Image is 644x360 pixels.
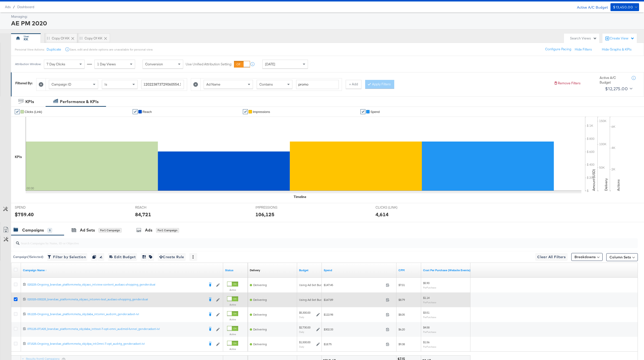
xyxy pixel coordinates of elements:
span: $147.45 [324,283,384,287]
span: Create Rule [159,254,184,260]
div: 106,125 [255,211,274,218]
input: Enter a search term [296,80,339,89]
div: $13,450.00 [613,4,633,10]
div: Performance & KPIs [60,99,99,105]
span: $18.75 [324,342,384,346]
div: 051225-Ongoing_brand:ae_platform:meta_obj:daba_int:omni_aud:crm_gender:adset-lvl [27,312,205,316]
button: Duplicate [47,47,61,52]
span: $1.14 [423,296,429,300]
span: $167.89 [324,298,384,302]
span: $3.51 [423,311,429,314]
text: Amount (USD) [591,169,596,191]
div: 84,721 [135,211,151,218]
div: 5 [48,228,52,233]
div: for 1 Campaign [99,228,122,233]
button: Clear All Filters [535,253,568,261]
div: $759.40 [15,211,34,218]
span: Delivering [253,313,267,316]
span: Spend [370,110,380,114]
div: 071525-Ongoing_brand:ae_platform:meta_obj:dpa_int:Omni-7-opt_aud:rtg_gender:adset-lvl [27,342,205,346]
input: Search Campaigns by Name, ID or Objective [19,236,579,246]
a: Dashboard [17,5,34,9]
a: 071525-Ongoing_brand:ae_platform:meta_obj:dpa_int:Omni-7-opt_aud:rtg_gender:adset-lvl [27,342,205,347]
span: Delivering [253,342,267,346]
div: Campaigns [22,227,44,233]
button: Edit Budget [108,253,137,261]
div: 020325-030225_brand:ae_platform:meta_obj:asc_int:omni-test_aud:asc-shopping_gender:dual [27,297,205,301]
div: Active A/C Budget [600,75,627,85]
div: Using Ad Set Budget [299,298,326,302]
button: Breakdowns [571,253,603,261]
span: Impressions [253,110,270,114]
div: Drag to reorder tab [47,37,50,39]
div: Ads [145,227,152,233]
div: Ad Sets [80,227,95,233]
button: Remove Filters [554,81,581,86]
button: Create Rule [158,253,186,261]
div: $12,275.00 [605,85,628,92]
a: Shows the current state of your Ad Campaign. [225,268,246,272]
sub: Per Purchase [423,316,436,319]
div: Active A/C Budget [572,3,608,11]
div: Timeline [294,195,306,199]
button: Filter by Selection [47,253,87,261]
span: Clear All Filters [537,254,566,260]
text: Actions [616,179,621,191]
label: Active [227,318,238,321]
a: Reflects the ability of your Ad Campaign to achieve delivery based on ad states, schedule and bud... [250,268,260,272]
div: KK [24,37,28,42]
span: Conversion [145,62,163,66]
div: 4,614 [376,211,389,218]
span: Campaign ID [52,82,71,87]
span: Delivering [253,327,267,331]
a: 070125-071425_brand:ae_platform:meta_obj:daba_int:test-7-opt-omni_aud:mid-funnel_gender:adset-lvl [27,327,205,332]
div: Create View [610,36,634,41]
span: $4.58 [423,325,429,329]
span: SPEND [15,205,52,210]
a: The average cost for each purchase tracked by your Custom Audience pixel on your website after pe... [423,268,470,272]
span: $302.33 [324,327,384,331]
button: + Add [346,80,361,89]
div: Save, edit and delete options are unavailable for personal view. [70,48,153,52]
a: 051225-Ongoing_brand:ae_platform:meta_obj:daba_int:omni_aud:crm_gender:adset-lvl [27,312,205,317]
span: Filter by Selection [49,254,86,260]
button: Hide Filters [575,47,592,52]
a: 020225-Ongoing_brand:ae_platform:meta_obj:asc_int:view-content_aud:asc-shopping_gender:dual [27,283,205,288]
a: ✔ [243,109,248,114]
span: 7 Day Clicks [47,62,65,66]
span: $122.98 [324,313,384,316]
sub: Per Purchase [423,345,436,348]
span: $1.56 [423,340,429,344]
span: CLICKS (LINK) [376,205,412,210]
span: Reach [143,110,152,114]
div: Search Views [570,36,597,41]
label: Active [227,288,238,291]
span: Ads [5,5,11,9]
span: [DATE] [265,62,275,66]
span: REACH [135,205,172,210]
div: $5,300.00 [299,311,310,315]
span: $7.01 [398,283,405,287]
div: Managing: [11,14,638,19]
span: Clicks (Link) [25,110,42,114]
div: Copy of KK [52,36,70,41]
sub: Per Purchase [423,330,436,333]
a: 020325-030225_brand:ae_platform:meta_obj:asc_int:omni-test_aud:asc-shopping_gender:dual [27,297,205,302]
div: KPIs [25,99,34,105]
div: Filtered By: [15,81,33,86]
a: ✔ [15,109,20,114]
button: $13,450.00 [610,3,639,11]
a: The average cost you've paid to have 1,000 impressions of your ad. [398,268,419,272]
label: Use Unified Attribution Setting: [186,62,232,67]
span: / [11,5,17,9]
a: Your campaign name. [23,268,221,272]
div: Drag to reorder tab [80,37,82,39]
sub: Daily [299,345,304,348]
div: for 1 Campaign [156,228,179,233]
sub: Per Purchase [423,301,436,304]
div: Delivery [250,268,260,272]
button: Configure Pacing [542,45,575,54]
div: Personal View Actions: [15,48,45,52]
span: $9.38 [398,342,405,346]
